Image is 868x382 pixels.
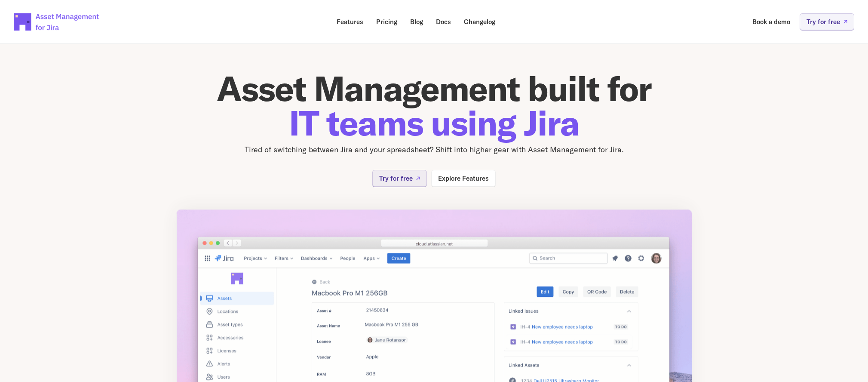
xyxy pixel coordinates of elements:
a: Try for free [800,13,854,30]
span: IT teams using Jira [289,101,579,145]
p: Explore Features [438,175,489,182]
a: Explore Features [431,170,496,187]
a: Book a demo [746,13,796,30]
a: Blog [404,13,429,30]
p: Try for free [807,18,840,25]
p: Features [337,18,363,25]
a: Try for free [372,170,427,187]
a: Docs [430,13,457,30]
p: Try for free [379,175,413,182]
p: Pricing [376,18,397,25]
p: Docs [436,18,451,25]
p: Blog [410,18,423,25]
p: Tired of switching between Jira and your spreadsheet? Shift into higher gear with Asset Managemen... [176,144,692,156]
p: Changelog [464,18,495,25]
h1: Asset Management built for [176,71,692,140]
a: Pricing [370,13,403,30]
a: Changelog [458,13,501,30]
a: Features [331,13,369,30]
p: Book a demo [752,18,790,25]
